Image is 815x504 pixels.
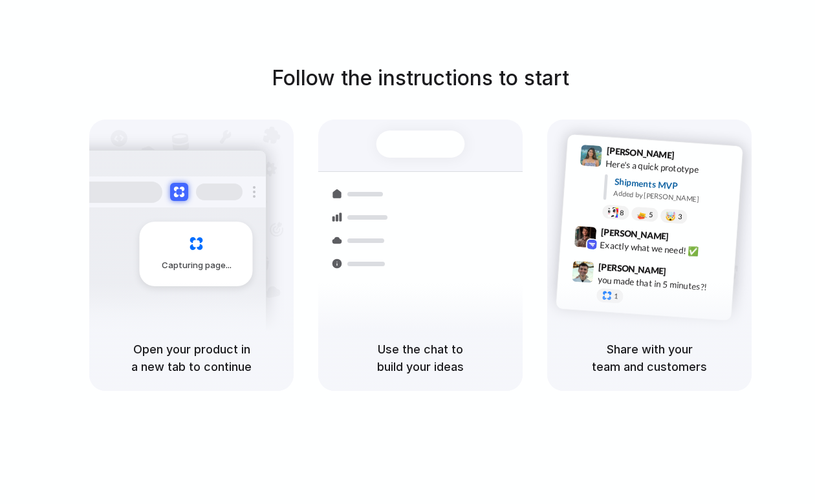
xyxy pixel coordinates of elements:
[563,341,736,375] h5: Share with your team and customers
[670,266,697,281] span: 9:47 AM
[606,143,675,162] span: [PERSON_NAME]
[613,188,732,207] div: Added by [PERSON_NAME]
[673,231,699,246] span: 9:42 AM
[679,150,705,165] span: 9:41 AM
[600,225,669,244] span: [PERSON_NAME]
[598,260,667,278] span: [PERSON_NAME]
[162,259,234,272] span: Capturing page
[272,63,569,94] h1: Follow the instructions to start
[666,211,677,221] div: 🤯
[614,293,618,300] span: 1
[334,341,507,375] h5: Use the chat to build your ideas
[597,273,726,295] div: you made that in 5 minutes?!
[600,238,729,260] div: Exactly what we need! ✅
[605,157,735,179] div: Here's a quick prototype
[678,213,682,220] span: 3
[614,175,733,196] div: Shipments MVP
[105,341,278,375] h5: Open your product in a new tab to continue
[649,211,653,218] span: 5
[620,209,624,216] span: 8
